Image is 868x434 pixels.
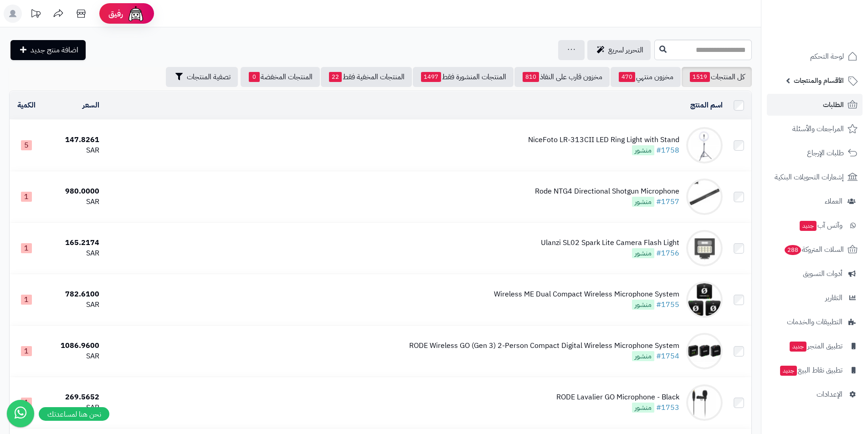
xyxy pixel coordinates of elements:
[767,142,863,164] a: طلبات الإرجاع
[46,197,99,207] div: SAR
[46,135,99,145] div: 147.8261
[785,245,801,255] span: 288
[46,392,99,403] div: 269.5652
[790,342,806,352] span: جديد
[682,67,752,87] a: كل المنتجات1519
[46,248,99,259] div: SAR
[21,140,32,150] span: 5
[775,171,844,184] span: إشعارات التحويلات البنكية
[21,346,32,356] span: 1
[690,100,723,111] a: اسم المنتج
[21,243,32,253] span: 1
[799,219,842,232] span: وآتس آب
[686,281,723,318] img: Wireless ME Dual Compact Wireless Microphone System
[803,267,842,280] span: أدوات التسويق
[413,67,514,87] a: المنتجات المنشورة فقط1497
[656,248,679,259] a: #1756
[686,230,723,266] img: Ulanzi SL02 Spark Lite Camera Flash Light
[767,383,863,405] a: الإعدادات
[619,72,635,82] span: 470
[249,72,260,82] span: 0
[784,243,844,256] span: السلات المتروكة
[321,67,412,87] a: المنتجات المخفية فقط22
[656,402,679,413] a: #1753
[587,40,651,60] a: التحرير لسريع
[21,295,32,305] span: 1
[556,392,679,403] div: RODE Lavalier GO Microphone - Black
[82,100,99,111] a: السعر
[767,335,863,357] a: تطبيق المتجرجديد
[46,403,99,413] div: SAR
[494,289,679,300] div: Wireless ME Dual Compact Wireless Microphone System
[806,26,859,45] img: logo-2.png
[787,316,842,328] span: التطبيقات والخدمات
[21,398,32,408] span: 1
[825,291,842,304] span: التقارير
[779,364,842,377] span: تطبيق نقاط البيع
[10,40,86,60] a: اضافة منتج جديد
[825,195,842,208] span: العملاء
[166,67,238,87] button: تصفية المنتجات
[21,192,32,202] span: 1
[632,145,654,155] span: منشور
[656,299,679,310] a: #1755
[46,351,99,362] div: SAR
[823,98,844,111] span: الطلبات
[541,238,679,248] div: Ulanzi SL02 Spark Lite Camera Flash Light
[409,341,679,351] div: RODE Wireless GO (Gen 3) 2-Person Compact Digital Wireless Microphone System
[767,94,863,116] a: الطلبات
[46,238,99,248] div: 165.2174
[46,186,99,197] div: 980.0000
[46,289,99,300] div: 782.6100
[767,287,863,309] a: التقارير
[656,351,679,362] a: #1754
[794,74,844,87] span: الأقسام والمنتجات
[767,118,863,140] a: المراجعات والأسئلة
[632,351,654,361] span: منشور
[421,72,441,82] span: 1497
[767,263,863,285] a: أدوات التسويق
[528,135,679,145] div: NiceFoto LR-313CII LED Ring Light with Stand
[690,72,710,82] span: 1519
[24,5,47,25] a: تحديثات المنصة
[46,300,99,310] div: SAR
[632,197,654,207] span: منشور
[523,72,539,82] span: 810
[810,50,844,63] span: لوحة التحكم
[807,147,844,159] span: طلبات الإرجاع
[241,67,320,87] a: المنتجات المخفضة0
[767,311,863,333] a: التطبيقات والخدمات
[329,72,342,82] span: 22
[127,5,145,23] img: ai-face.png
[686,179,723,215] img: Rode NTG4 Directional Shotgun Microphone
[767,214,863,236] a: وآتس آبجديد
[789,340,842,352] span: تطبيق المتجر
[780,366,797,376] span: جديد
[632,403,654,413] span: منشور
[31,45,78,56] span: اضافة منتج جديد
[632,300,654,310] span: منشور
[656,196,679,207] a: #1757
[608,45,643,56] span: التحرير لسريع
[767,166,863,188] a: إشعارات التحويلات البنكية
[767,359,863,381] a: تطبيق نقاط البيعجديد
[817,388,842,401] span: الإعدادات
[46,341,99,351] div: 1086.9600
[767,190,863,212] a: العملاء
[792,123,844,135] span: المراجعات والأسئلة
[187,71,231,82] span: تصفية المنتجات
[767,46,863,67] a: لوحة التحكم
[686,333,723,369] img: RODE Wireless GO (Gen 3) 2-Person Compact Digital Wireless Microphone System
[611,67,681,87] a: مخزون منتهي470
[686,127,723,163] img: NiceFoto LR-313CII LED Ring Light with Stand
[108,8,123,19] span: رفيق
[656,145,679,156] a: #1758
[800,221,817,231] span: جديد
[686,384,723,421] img: RODE Lavalier GO Microphone - Black
[535,186,679,197] div: Rode NTG4 Directional Shotgun Microphone
[632,248,654,258] span: منشور
[767,239,863,260] a: السلات المتروكة288
[17,100,36,111] a: الكمية
[46,145,99,156] div: SAR
[514,67,610,87] a: مخزون قارب على النفاذ810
